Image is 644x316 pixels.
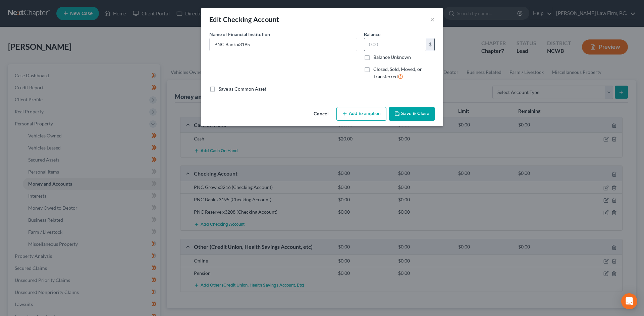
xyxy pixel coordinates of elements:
[308,108,334,121] button: Cancel
[210,38,357,51] input: Enter name...
[364,38,426,51] input: 0.00
[430,15,435,23] button: ×
[621,293,637,309] div: Open Intercom Messenger
[426,38,434,51] div: $
[373,54,411,61] label: Balance Unknown
[336,107,386,121] button: Add Exemption
[209,31,270,37] span: Name of Financial Institution
[364,31,380,38] label: Balance
[389,107,435,121] button: Save & Close
[373,66,422,79] span: Closed, Sold, Moved, or Transferred
[219,86,266,92] label: Save as Common Asset
[209,15,279,24] div: Edit Checking Account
